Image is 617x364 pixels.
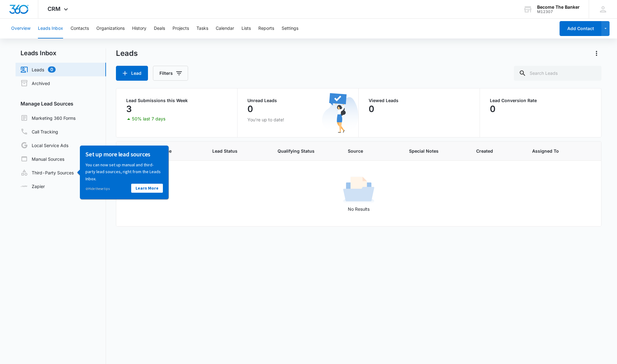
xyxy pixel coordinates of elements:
[173,19,189,38] button: Projects
[21,142,68,149] a: Local Service Ads
[21,79,50,87] a: Archived
[11,19,30,38] button: Overview
[476,148,518,154] span: Created
[21,183,45,190] a: Zapier
[490,104,495,114] p: 0
[117,206,601,212] p: No Results
[10,16,88,37] p: You can now set up manual and third-party lead sources, right from the Leads Inbox.
[116,49,138,58] h1: Leads
[10,5,88,13] h3: Set up more lead sources
[348,148,394,154] span: Source
[21,114,76,122] a: Marketing 360 Forms
[537,5,580,10] div: account name
[10,41,13,45] span: ⊘
[247,98,348,103] p: Unread Leads
[369,98,470,103] p: Viewed Leads
[369,104,374,114] p: 0
[559,21,601,36] button: Add Contact
[409,148,461,154] span: Special Notes
[21,66,56,73] a: Leads0
[116,66,148,81] button: Lead
[278,148,333,154] span: Qualifying Status
[258,19,274,38] button: Reports
[592,48,601,58] button: Actions
[212,148,263,154] span: Lead Status
[196,19,208,38] button: Tasks
[10,41,35,45] a: Hide these tips
[247,104,253,114] p: 0
[282,19,298,38] button: Settings
[71,19,89,38] button: Contacts
[56,38,88,47] a: Learn More
[126,98,227,103] p: Lead Submissions this Week
[132,117,165,121] p: 50% last 7 days
[48,6,61,12] span: CRM
[532,148,559,154] span: Assigned To
[490,98,591,103] p: Lead Conversion Rate
[132,19,146,38] button: History
[21,155,64,163] a: Manual Sources
[16,100,106,107] h3: Manage Lead Sources
[21,128,58,135] a: Call Tracking
[247,116,348,123] p: You’re up to date!
[153,66,188,81] button: Filters
[38,19,63,38] button: Leads Inbox
[242,19,251,38] button: Lists
[96,19,125,38] button: Organizations
[148,148,198,154] span: Lead Name
[126,104,132,114] p: 3
[21,169,74,176] a: Third-Party Sources
[154,19,165,38] button: Deals
[537,10,580,14] div: account id
[16,48,106,58] h2: Leads Inbox
[216,19,234,38] button: Calendar
[343,175,374,206] img: No Results
[514,66,601,81] input: Search Leads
